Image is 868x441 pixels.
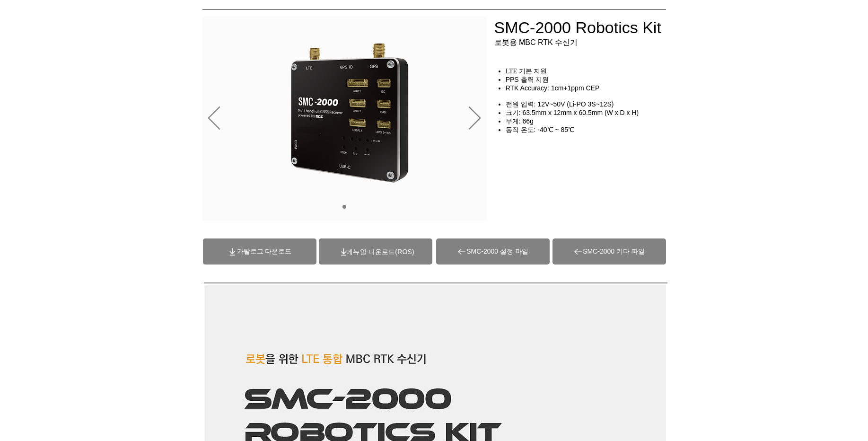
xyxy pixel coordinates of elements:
a: 01 [342,205,346,209]
button: 이전 [208,106,220,131]
span: 무게: 66g [506,117,534,125]
button: 다음 [469,106,481,131]
nav: 슬라이드 [339,205,350,209]
span: 카탈로그 다운로드 [237,247,292,256]
a: SMC-2000 기타 파일 [552,238,666,265]
span: 크기: 63.5mm x 12mm x 60.5mm (W x D x H) [506,109,639,116]
iframe: Wix Chat [759,400,868,441]
a: 카탈로그 다운로드 [203,238,316,265]
img: 대지 2.png [288,43,412,185]
a: SMC-2000 설정 파일 [436,238,550,265]
span: RTK Accuracy: 1cm+1ppm CEP [506,84,600,92]
span: SMC-2000 기타 파일 [583,247,645,256]
span: SMC-2000 설정 파일 [466,247,528,256]
div: 슬라이드쇼 [202,17,487,221]
span: 전원 입력: 12V~50V (Li-PO 3S~12S) [506,100,614,108]
a: (ROS)메뉴얼 다운로드 [346,248,414,256]
span: 동작 온도: -40℃ ~ 85℃ [506,126,574,133]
